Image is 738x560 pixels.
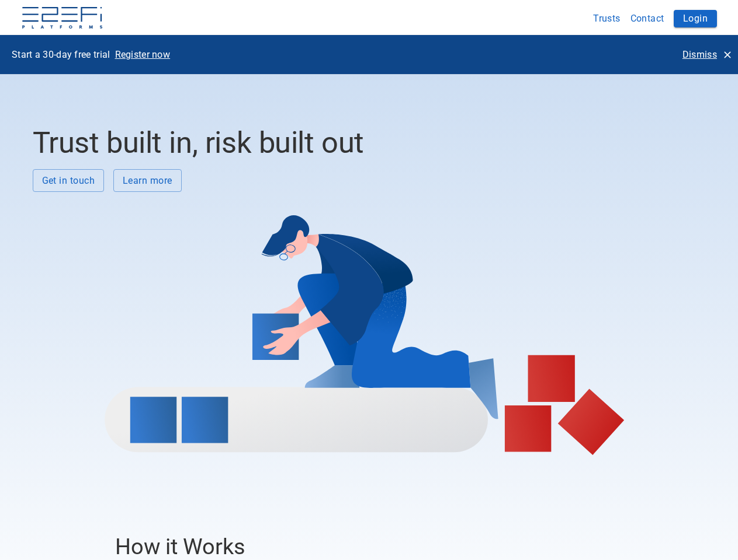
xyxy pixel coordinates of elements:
[113,169,182,192] button: Learn more
[115,534,614,559] h3: How it Works
[33,125,697,160] h2: Trust built in, risk built out
[682,48,717,61] p: Dismiss
[12,48,110,61] p: Start a 30-day free trial
[115,48,171,61] p: Register now
[110,44,175,65] button: Register now
[33,169,105,192] button: Get in touch
[678,44,736,65] button: Dismiss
